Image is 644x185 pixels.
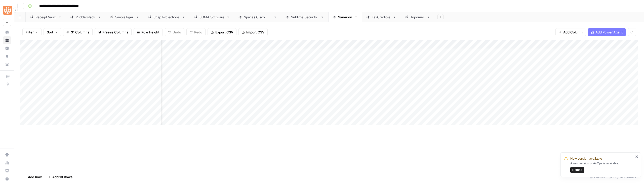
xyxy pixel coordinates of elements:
[165,28,184,36] button: Undo
[28,174,42,179] span: Add Row
[26,12,66,22] a: Receipt Vault
[105,12,144,22] a: SimpleTiger
[22,28,42,36] button: Filter
[362,12,400,22] a: TaxCredible
[570,167,584,173] button: Reload
[186,28,206,36] button: Redo
[190,12,234,22] a: SOMA Software
[291,15,318,20] div: [DOMAIN_NAME]
[144,12,190,22] a: Snap Projections
[3,6,12,15] img: SimpleTiger Logo
[328,12,362,22] a: Synerion
[410,15,425,20] div: Topomer
[3,28,11,36] a: Home
[3,36,11,44] a: Browse
[570,156,602,161] span: New version available
[115,15,134,20] div: SimpleTiger
[35,15,56,20] div: Receipt Vault
[234,12,281,22] a: [DOMAIN_NAME]
[607,173,638,181] div: 30/31 Columns
[635,155,639,159] button: close
[563,30,583,35] span: Add Column
[338,15,352,20] div: Synerion
[71,30,89,35] span: 31 Columns
[45,173,75,181] button: Add 10 Rows
[570,161,634,173] div: A new version of AirOps is available.
[141,30,159,35] span: Row Height
[63,28,93,36] button: 31 Columns
[44,28,61,36] button: Sort
[3,4,11,17] button: Workspace: SimpleTiger
[3,159,11,167] a: Usage
[26,30,34,35] span: Filter
[372,15,391,20] div: TaxCredible
[588,173,607,181] div: 8 Rows
[215,30,233,35] span: Export CSV
[173,30,181,35] span: Undo
[572,168,582,172] span: Reload
[20,173,45,181] button: Add Row
[134,28,163,36] button: Row Height
[102,30,128,35] span: Freeze Columns
[76,15,96,20] div: Rudderstack
[3,167,11,175] a: Learning Hub
[281,12,328,22] a: [DOMAIN_NAME]
[244,15,271,20] div: [DOMAIN_NAME]
[208,28,236,36] button: Export CSV
[52,174,72,179] span: Add 10 Rows
[595,30,623,35] span: Add Power Agent
[194,30,202,35] span: Redo
[66,12,105,22] a: Rudderstack
[3,44,11,52] a: Insights
[588,28,626,36] button: Add Power Agent
[400,12,434,22] a: Topomer
[246,30,264,35] span: Import CSV
[3,52,11,60] a: Opportunities
[3,175,11,183] button: Help + Support
[3,151,11,159] a: Settings
[153,15,180,20] div: Snap Projections
[95,28,132,36] button: Freeze Columns
[47,30,53,35] span: Sort
[238,28,268,36] button: Import CSV
[555,28,586,36] button: Add Column
[199,15,224,20] div: SOMA Software
[3,60,11,68] a: Your Data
